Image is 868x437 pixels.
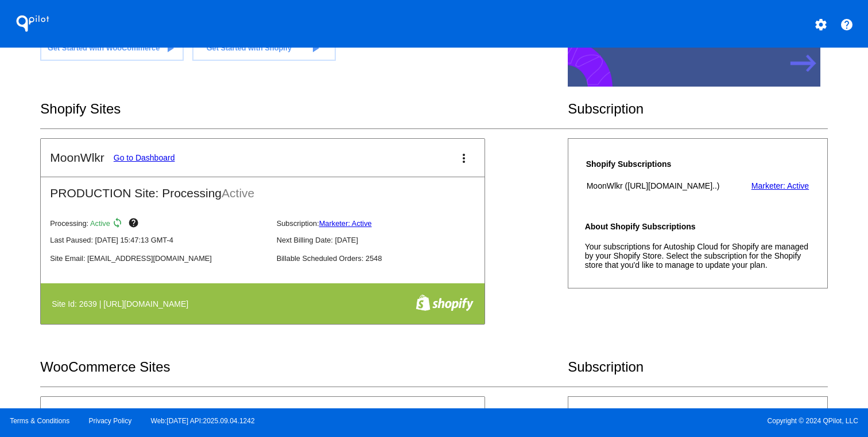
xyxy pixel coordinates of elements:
[50,217,267,231] p: Processing:
[308,41,322,55] mat-icon: play_arrow
[114,153,175,162] a: Go to Dashboard
[207,44,292,52] span: Get Started with Shopify
[586,159,741,169] h4: Shopify Subscriptions
[128,217,142,231] mat-icon: help
[568,359,828,375] h2: Subscription
[457,151,471,165] mat-icon: more_vert
[751,181,809,190] a: Marketer: Active
[319,219,372,228] a: Marketer: Active
[277,236,494,244] p: Next Billing Date: [DATE]
[40,36,184,61] a: Get Started with WooCommerce
[277,254,494,263] p: Billable Scheduled Orders: 2548
[50,236,267,244] p: Last Paused: [DATE] 15:47:13 GMT-4
[277,219,494,228] p: Subscription:
[586,407,691,427] th: Subscription Status
[10,417,69,425] a: Terms & Conditions
[585,222,811,231] h4: About Shopify Subscriptions
[40,359,568,375] h2: WooCommerce Sites
[163,41,177,55] mat-icon: play_arrow
[222,186,254,200] span: Active
[90,219,110,228] span: Active
[444,417,858,425] span: Copyright © 2024 QPilot, LLC
[694,408,809,426] a: Inactive (Start Your Free 14-Day Trial)
[814,18,828,32] mat-icon: settings
[89,417,132,425] a: Privacy Policy
[568,101,828,117] h2: Subscription
[586,181,741,191] th: MoonWlkr ([URL][DOMAIN_NAME]..)
[416,294,474,311] img: f8a94bdc-cb89-4d40-bdcd-a0261eff8977
[48,44,160,52] span: Get Started with WooCommerce
[50,151,104,165] h2: MoonWlkr
[585,242,811,270] p: Your subscriptions for Autoship Cloud for Shopify are managed by your Shopify Store. Select the s...
[151,417,255,425] a: Web:[DATE] API:2025.09.04.1242
[50,254,267,263] p: Site Email: [EMAIL_ADDRESS][DOMAIN_NAME]
[10,12,56,35] h1: QPilot
[40,101,568,117] h2: Shopify Sites
[52,299,194,309] h4: Site Id: 2639 | [URL][DOMAIN_NAME]
[41,177,485,200] h2: PRODUCTION Site: Processing
[192,36,336,61] a: Get Started with Shopify
[840,18,854,32] mat-icon: help
[112,217,126,231] mat-icon: sync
